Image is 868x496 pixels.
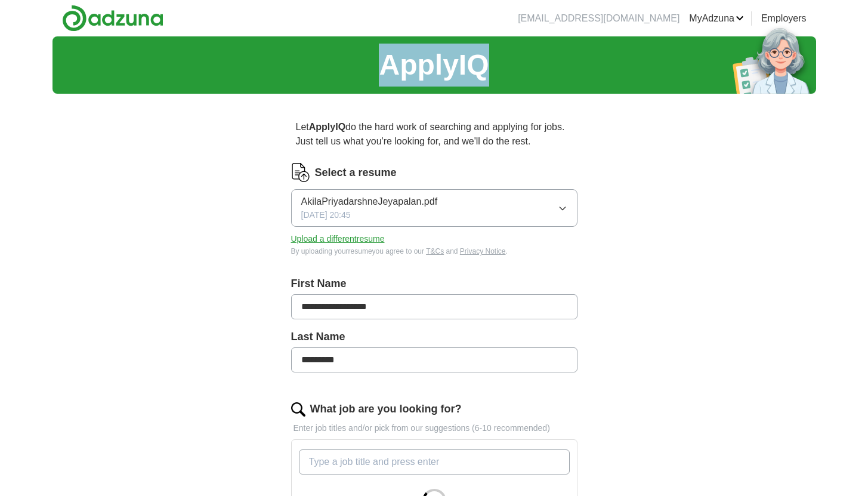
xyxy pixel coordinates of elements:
input: Type a job title and press enter [299,449,570,475]
span: [DATE] 20:45 [301,209,351,221]
a: T&Cs [426,247,444,255]
img: Adzuna logo [62,5,163,32]
div: By uploading your resume you agree to our and . [291,246,577,257]
h1: ApplyIQ [379,44,489,87]
label: First Name [291,276,577,292]
strong: ApplyIQ [309,122,345,132]
label: What job are you looking for? [310,401,462,417]
a: Employers [761,11,807,26]
label: Select a resume [315,165,397,181]
a: Privacy Notice [460,247,506,255]
p: Let do the hard work of searching and applying for jobs. Just tell us what you're looking for, an... [291,115,577,153]
a: MyAdzuna [689,11,744,26]
button: Upload a differentresume [291,233,385,245]
button: AkilaPriyadarshneJeyapalan.pdf[DATE] 20:45 [291,189,577,227]
span: AkilaPriyadarshneJeyapalan.pdf [301,195,438,209]
img: CV Icon [291,163,310,182]
label: Last Name [291,329,577,345]
img: search.png [291,402,305,417]
li: [EMAIL_ADDRESS][DOMAIN_NAME] [518,11,679,26]
p: Enter job titles and/or pick from our suggestions (6-10 recommended) [291,422,577,435]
